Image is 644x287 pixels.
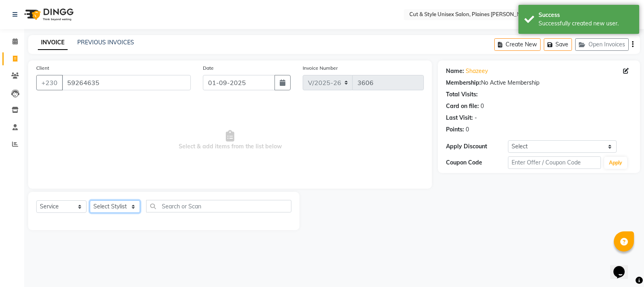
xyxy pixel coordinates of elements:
label: Client [36,64,49,72]
div: Last Visit: [446,114,473,122]
label: Date [203,64,214,72]
img: logo [21,3,76,26]
div: Name: [446,67,464,75]
a: INVOICE [38,35,68,50]
div: Membership: [446,79,481,87]
button: Create New [494,38,541,51]
div: Total Visits: [446,90,478,99]
div: 0 [481,102,484,110]
a: Shazeey [466,67,488,75]
button: Apply [604,157,627,169]
button: Open Invoices [575,38,629,51]
button: Save [544,38,572,51]
div: Success [539,11,633,19]
div: Coupon Code [446,158,508,167]
div: Points: [446,125,464,134]
button: +230 [36,75,63,90]
div: Apply Discount [446,142,508,151]
iframe: chat widget [610,255,636,279]
div: Card on file: [446,102,479,110]
input: Search or Scan [146,200,291,212]
label: Invoice Number [303,64,338,72]
input: Enter Offer / Coupon Code [508,156,601,169]
div: 0 [466,125,469,134]
span: Select & add items from the list below [36,100,424,181]
a: PREVIOUS INVOICES [77,39,134,46]
div: Successfully created new user. [539,19,633,28]
div: No Active Membership [446,79,632,87]
input: Search by Name/Mobile/Email/Code [62,75,191,90]
div: - [475,114,477,122]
